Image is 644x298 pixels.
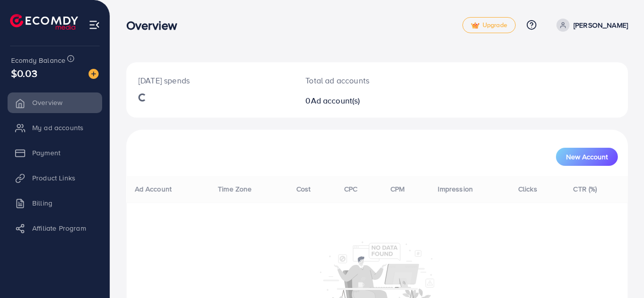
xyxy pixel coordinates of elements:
[566,153,608,160] span: New Account
[11,66,37,80] span: $0.03
[138,74,281,86] p: [DATE] spends
[462,17,516,33] a: tickUpgrade
[126,18,185,33] h3: Overview
[552,19,628,32] a: [PERSON_NAME]
[89,19,100,31] img: menu
[305,96,407,106] h2: 0
[574,19,628,31] p: [PERSON_NAME]
[305,74,407,86] p: Total ad accounts
[11,55,65,65] span: Ecomdy Balance
[10,14,78,30] img: logo
[556,148,618,166] button: New Account
[471,22,479,29] img: tick
[89,69,99,79] img: image
[311,95,360,106] span: Ad account(s)
[471,22,507,29] span: Upgrade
